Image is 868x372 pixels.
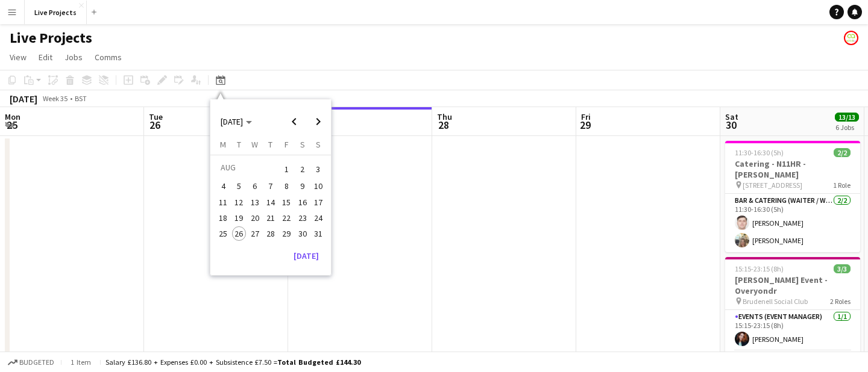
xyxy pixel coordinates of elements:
span: 8 [279,179,294,194]
button: 12-08-2025 [231,194,247,210]
span: 11:30-16:30 (5h) [735,148,784,157]
span: 24 [311,211,325,225]
span: 2 [295,161,310,178]
button: Choose month and year [216,111,257,132]
button: 07-08-2025 [263,178,278,194]
span: Sat [725,111,738,122]
span: 2 Roles [830,297,851,306]
button: Live Projects [25,1,87,24]
span: Comms [95,52,122,63]
h3: [PERSON_NAME] Event - Overyondr [725,274,860,296]
button: 15-08-2025 [278,194,294,210]
button: 16-08-2025 [294,194,310,210]
span: 6 [248,179,262,194]
button: Next month [306,110,330,134]
div: BST [75,94,87,103]
span: Brudenell Social Club [743,297,808,306]
span: 11 [216,195,230,209]
button: 18-08-2025 [215,210,231,226]
span: 17 [311,195,325,209]
button: 20-08-2025 [247,210,263,226]
span: 1 item [66,358,95,367]
span: 12 [232,195,247,209]
span: 22 [279,211,294,225]
span: Tue [149,111,163,122]
div: 6 Jobs [835,123,858,132]
span: 13 [248,195,262,209]
span: 31 [311,226,325,241]
span: 4 [216,179,230,194]
a: Comms [90,49,127,65]
span: Thu [437,111,452,122]
button: 29-08-2025 [278,226,294,241]
span: 1 Role [833,181,851,190]
button: 11-08-2025 [215,194,231,210]
span: 21 [263,211,278,225]
span: Week 35 [40,94,70,103]
h3: Catering - N11HR - [PERSON_NAME] [725,158,860,180]
span: [DATE] [221,116,243,127]
span: 7 [263,179,278,194]
span: 23 [295,211,310,225]
span: 15:15-23:15 (8h) [735,264,784,273]
a: Jobs [60,49,87,65]
span: 29 [579,118,591,132]
button: 05-08-2025 [231,178,247,194]
span: [STREET_ADDRESS] [743,181,802,190]
span: S [316,139,321,150]
span: 30 [295,226,310,241]
h1: Live Projects [10,29,92,47]
span: Jobs [64,52,83,63]
span: Edit [39,52,52,63]
span: 9 [295,179,310,194]
span: 18 [216,211,230,225]
div: Salary £136.80 + Expenses £0.00 + Subsistence £7.50 = [105,358,360,367]
button: [DATE] [289,246,324,265]
button: 30-08-2025 [294,226,310,241]
button: 10-08-2025 [310,178,326,194]
span: 29 [279,226,294,241]
span: W [251,139,258,150]
span: 5 [232,179,247,194]
button: 13-08-2025 [247,194,263,210]
span: S [300,139,305,150]
span: 16 [295,195,310,209]
button: 26-08-2025 [231,226,247,241]
span: Budgeted [19,358,54,367]
button: 24-08-2025 [310,210,326,226]
button: 28-08-2025 [263,226,278,241]
span: T [237,139,241,150]
span: 13/13 [835,113,859,122]
div: [DATE] [10,93,37,105]
span: 1 [279,161,294,178]
span: 26 [147,118,163,132]
app-card-role: Events (Event Manager)1/115:15-23:15 (8h)[PERSON_NAME] [725,310,860,351]
button: Budgeted [6,356,56,369]
app-job-card: 11:30-16:30 (5h)2/2Catering - N11HR - [PERSON_NAME] [STREET_ADDRESS]1 RoleBar & Catering (Waiter ... [725,141,860,252]
span: 26 [232,226,247,241]
button: 08-08-2025 [278,178,294,194]
app-user-avatar: Activ8 Staffing [844,31,858,45]
span: F [285,139,289,150]
button: Previous month [282,110,306,134]
span: Mon [5,111,20,122]
button: 06-08-2025 [247,178,263,194]
span: 30 [723,118,738,132]
button: 01-08-2025 [278,160,294,178]
button: 27-08-2025 [247,226,263,241]
app-card-role: Bar & Catering (Waiter / waitress)2/211:30-16:30 (5h)[PERSON_NAME][PERSON_NAME] [725,194,860,252]
button: 09-08-2025 [294,178,310,194]
span: View [10,52,27,63]
button: 03-08-2025 [310,160,326,178]
button: 21-08-2025 [263,210,278,226]
span: T [268,139,272,150]
span: 28 [435,118,452,132]
button: 17-08-2025 [310,194,326,210]
button: 23-08-2025 [294,210,310,226]
span: Total Budgeted £144.30 [277,358,360,367]
a: Edit [34,49,57,65]
span: 3/3 [834,264,851,273]
button: 19-08-2025 [231,210,247,226]
td: AUG [215,160,278,178]
button: 14-08-2025 [263,194,278,210]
